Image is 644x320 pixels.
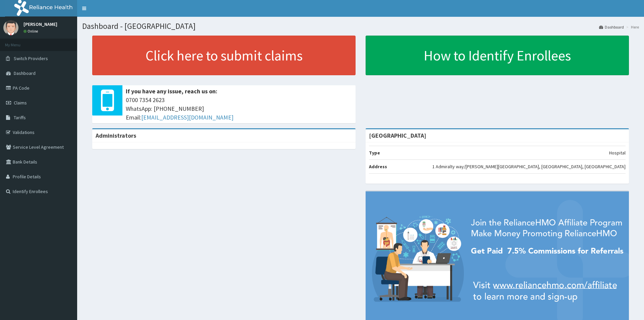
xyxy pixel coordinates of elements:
a: Dashboard [599,24,624,30]
h1: Dashboard - [GEOGRAPHIC_DATA] [82,22,639,31]
p: [PERSON_NAME] [23,22,57,27]
a: Click here to submit claims [92,36,356,75]
li: Here [625,24,639,30]
b: If you have any issue, reach us on: [126,87,217,95]
a: [EMAIL_ADDRESS][DOMAIN_NAME] [141,113,233,121]
b: Address [369,164,387,170]
b: Administrators [96,132,136,139]
a: Online [23,29,40,34]
span: 0700 7354 2623 WhatsApp: [PHONE_NUMBER] Email: [126,96,352,122]
span: Tariffs [14,115,26,121]
p: 1 Admiralty way/[PERSON_NAME][GEOGRAPHIC_DATA], [GEOGRAPHIC_DATA], [GEOGRAPHIC_DATA] [432,163,626,170]
p: Hospital [609,149,626,156]
b: Type [369,150,380,156]
img: User Image [3,20,18,35]
strong: [GEOGRAPHIC_DATA] [369,132,426,139]
span: Dashboard [14,70,36,76]
span: Switch Providers [14,55,48,61]
a: How to Identify Enrollees [366,36,629,75]
span: Claims [14,100,27,106]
